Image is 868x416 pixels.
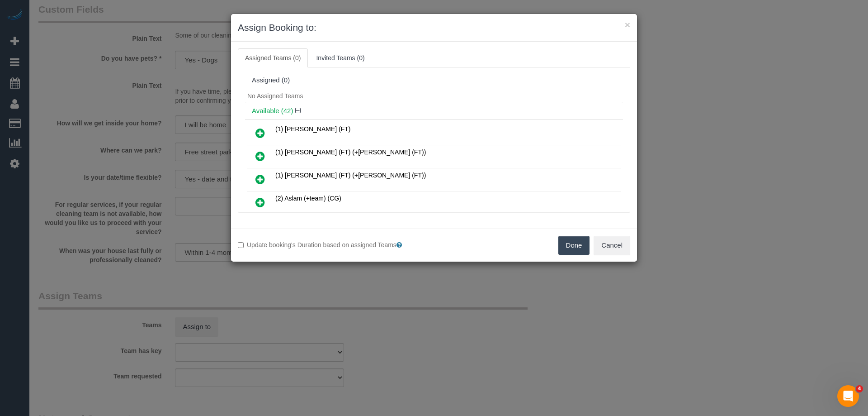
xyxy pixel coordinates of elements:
button: × [625,20,630,29]
button: Done [558,236,590,255]
button: Cancel [594,236,630,255]
span: No Assigned Teams [247,92,303,100]
span: (1) [PERSON_NAME] (FT) [275,125,350,133]
iframe: Intercom live chat [837,385,859,407]
a: Assigned Teams (0) [238,48,308,67]
span: 4 [856,385,863,392]
span: (1) [PERSON_NAME] (FT) (+[PERSON_NAME] (FT)) [275,172,426,179]
div: Assigned (0) [252,77,616,84]
label: Update booking's Duration based on assigned Teams [238,240,427,249]
h3: Assign Booking to: [238,21,630,34]
input: Update booking's Duration based on assigned Teams [238,242,244,248]
a: Invited Teams (0) [309,48,372,67]
span: (1) [PERSON_NAME] (FT) (+[PERSON_NAME] (FT)) [275,148,426,156]
h4: Available (42) [252,107,616,115]
span: (2) Aslam (+team) (CG) [275,195,341,202]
